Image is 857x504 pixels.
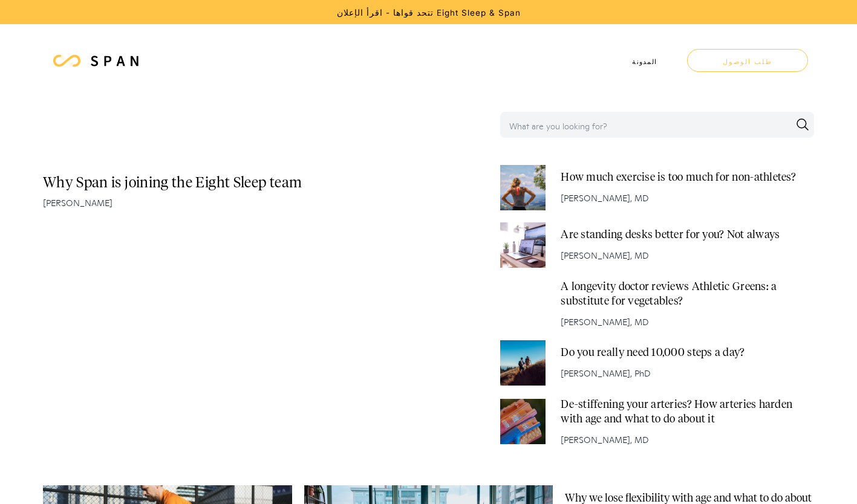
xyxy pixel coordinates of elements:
p: [PERSON_NAME], MD [561,248,783,262]
input: What are you looking for? [500,113,793,136]
h4: Why Span is joining the Eight Sleep team [43,174,302,192]
a: Do you really need 10,000 steps a day?[PERSON_NAME], PhD [500,340,814,386]
p: [PERSON_NAME], MD [561,433,814,446]
h4: A longevity doctor reviews Athletic Greens: a substitute for vegetables? [561,280,811,309]
a: Eight Sleep & Span تتحد قواها - اقرأ الإعلان [337,7,521,18]
a: Are standing desks better for you? Not always[PERSON_NAME], MD [500,222,814,268]
h4: Do you really need 10,000 steps a day? [561,346,745,360]
p: [PERSON_NAME], MD [561,315,814,328]
p: [PERSON_NAME], PhD [561,366,748,380]
div: المدونة [632,58,657,65]
a: Why Span is joining the Eight Sleep team[PERSON_NAME] [43,165,302,407]
h4: How much exercise is too much for non-athletes? [561,170,796,185]
a: طلب الوصول [687,49,808,72]
a: المدونة [614,36,675,85]
p: [PERSON_NAME] [43,196,112,208]
p: [PERSON_NAME], MD [561,191,799,204]
a: De-stiffening your arteries? How arteries harden with age and what to do about it[PERSON_NAME], MD [500,398,814,446]
a: How much exercise is too much for non-athletes?[PERSON_NAME], MD [500,165,814,210]
h4: De-stiffening your arteries? How arteries harden with age and what to do about it [561,398,811,427]
a: A longevity doctor reviews Athletic Greens: a substitute for vegetables?[PERSON_NAME], MD [500,280,814,328]
input: Submit [794,118,812,138]
h4: Are standing desks better for you? Not always [561,228,780,242]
